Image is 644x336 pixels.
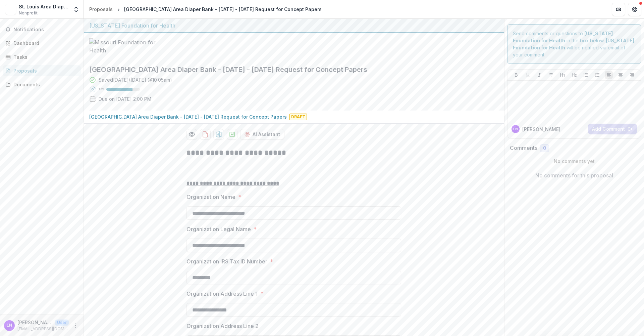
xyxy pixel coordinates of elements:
button: Underline [524,71,532,79]
button: Ordered List [593,71,601,79]
a: Documents [3,79,81,90]
button: Bullet List [582,71,590,79]
p: No comments for this proposal [535,171,613,179]
p: [EMAIL_ADDRESS][DOMAIN_NAME] [17,326,69,332]
button: Align Center [616,71,625,79]
button: Open entity switcher [71,3,81,16]
div: Tasks [13,53,75,60]
p: Due on [DATE] 2:00 PM [99,95,151,102]
button: Heading 2 [570,71,578,79]
p: Organization Legal Name [186,225,251,233]
div: Send comments or questions to in the box below. will be notified via email of your comment. [507,24,642,64]
h2: Comments [510,145,537,151]
button: Preview 888526e7-3d62-45ac-a359-6230d445c021-0.pdf [186,129,197,140]
p: Organization Address Line 2 [186,322,259,330]
h2: [GEOGRAPHIC_DATA] Area Diaper Bank - [DATE] - [DATE] Request for Concept Papers [89,66,488,74]
div: St. Louis Area Diaper Bank [19,3,69,10]
button: Strike [547,71,555,79]
button: Notifications [3,24,81,35]
a: Dashboard [3,38,81,49]
div: Lee Nave [513,127,518,131]
button: Add Comment [588,124,637,134]
button: Bold [512,71,520,79]
p: [GEOGRAPHIC_DATA] Area Diaper Bank - [DATE] - [DATE] Request for Concept Papers [89,113,287,120]
a: Proposals [3,65,81,76]
button: download-proposal [200,129,211,140]
div: Proposals [13,67,75,74]
div: Documents [13,81,75,88]
div: [US_STATE] Foundation for Health [89,22,499,30]
span: Draft [289,114,307,120]
button: download-proposal [227,129,237,140]
p: User [55,320,69,326]
p: Organization Name [186,193,235,201]
span: Notifications [13,27,78,33]
p: [PERSON_NAME] [522,126,560,133]
div: Lee Nave [7,323,12,328]
img: Missouri Foundation for Health [89,38,156,54]
button: Get Help [628,3,641,16]
p: Organization Address Line 1 [186,290,258,298]
img: St. Louis Area Diaper Bank [5,4,16,15]
button: Italicize [535,71,543,79]
div: Saved [DATE] ( [DATE] @ 10:05am ) [99,76,172,83]
nav: breadcrumb [87,4,324,14]
div: [GEOGRAPHIC_DATA] Area Diaper Bank - [DATE] - [DATE] Request for Concept Papers [124,6,322,13]
button: Align Right [628,71,636,79]
button: AI Assistant [240,129,284,140]
p: No comments yet [510,158,639,165]
p: Organization IRS Tax ID Number [186,257,267,265]
span: 0 [543,145,546,151]
p: [PERSON_NAME] [17,319,52,326]
button: Align Left [605,71,613,79]
a: Proposals [87,4,115,14]
button: Heading 1 [558,71,567,79]
button: More [71,322,79,330]
a: Tasks [3,51,81,62]
div: Dashboard [13,40,75,47]
button: download-proposal [213,129,224,140]
p: 78 % [99,87,104,92]
span: Nonprofit [19,10,38,16]
div: Proposals [89,6,113,13]
button: Partners [612,3,625,16]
